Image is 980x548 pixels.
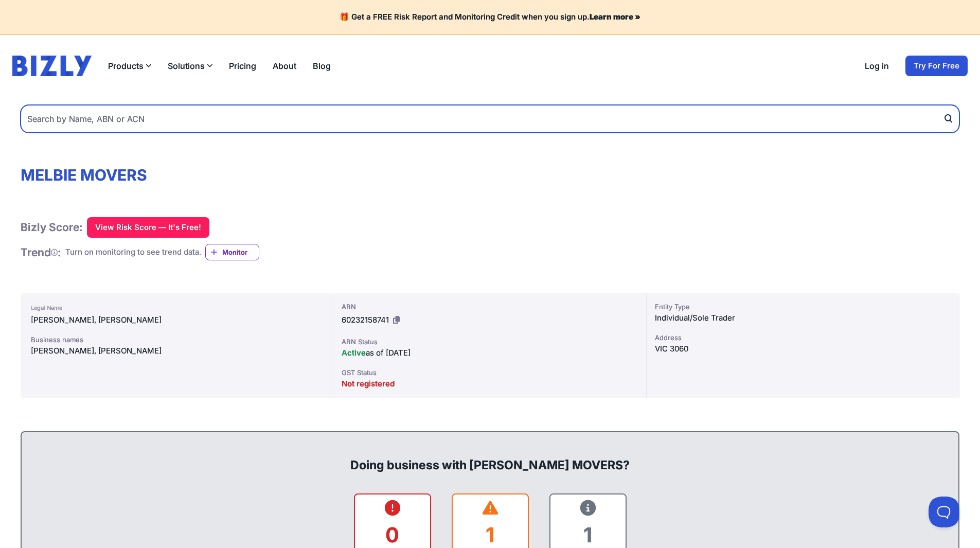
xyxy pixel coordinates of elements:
input: Search by Name, ABN or ACN [21,105,959,133]
div: [PERSON_NAME], [PERSON_NAME] [31,345,323,357]
h1: Bizly Score: [21,220,83,234]
span: Monitor [222,247,259,257]
div: [PERSON_NAME], [PERSON_NAME] [31,314,323,326]
h1: Trend : [21,245,61,259]
a: Log in [865,60,889,72]
div: Business names [31,334,323,345]
div: ABN [342,302,637,312]
div: GST Status [342,367,637,378]
div: Doing business with [PERSON_NAME] MOVERS? [32,440,948,473]
a: Monitor [205,244,259,260]
div: VIC 3060 [655,343,951,355]
button: View Risk Score — It's Free! [87,217,209,238]
button: Solutions [168,60,212,72]
a: Try For Free [905,56,968,76]
h4: 🎁 Get a FREE Risk Report and Monitoring Credit when you sign up. [12,12,968,22]
a: Pricing [229,60,256,72]
span: 60232158741 [342,315,389,325]
a: Learn more » [590,12,640,22]
div: Legal Name [31,302,323,314]
a: About [273,60,296,72]
div: Entity Type [655,302,951,312]
h1: MELBIE MOVERS [21,166,959,184]
div: as of [DATE] [342,347,637,359]
div: ABN Status [342,337,637,347]
div: Turn on monitoring to see trend data. [65,246,201,258]
div: Address [655,332,951,343]
div: Individual/Sole Trader [655,312,951,324]
span: Active [342,348,366,358]
iframe: Toggle Customer Support [929,497,959,527]
button: Products [108,60,151,72]
a: Blog [313,60,331,72]
span: Not registered [342,379,395,388]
